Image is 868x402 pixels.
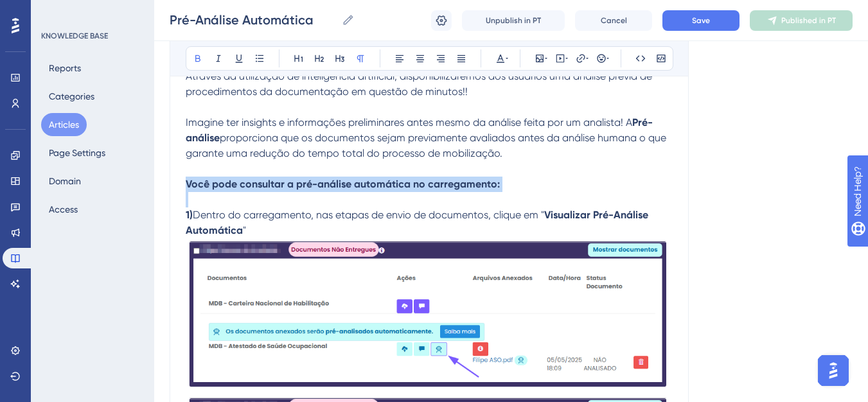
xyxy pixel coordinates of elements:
[41,85,102,108] button: Categories
[486,15,541,26] span: Unpublish in PT
[193,209,544,221] span: Dentro do carregamento, nas etapas de envio de documentos, clique em "
[41,198,85,221] button: Access
[41,57,89,80] button: Reports
[575,10,652,31] button: Cancel
[30,3,80,19] span: Need Help?
[186,116,632,128] span: Imagine ter insights e informações preliminares antes mesmo da análise feita por um analista! A
[41,113,87,136] button: Articles
[814,351,853,390] iframe: UserGuiding AI Assistant Launcher
[601,15,627,26] span: Cancel
[186,132,669,159] span: proporciona que os documentos sejam previamente avaliados antes da análise humana o que garante u...
[750,10,853,31] button: Published in PT
[186,209,193,221] strong: 1)
[41,141,113,164] button: Page Settings
[243,224,246,236] span: "
[662,10,740,31] button: Save
[781,15,836,26] span: Published in PT
[692,15,710,26] span: Save
[186,178,500,190] strong: Você pode consultar a pré-análise automática no carregamento:
[41,31,108,41] div: KNOWLEDGE BASE
[462,10,565,31] button: Unpublish in PT
[170,11,337,29] input: Article Name
[41,170,89,193] button: Domain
